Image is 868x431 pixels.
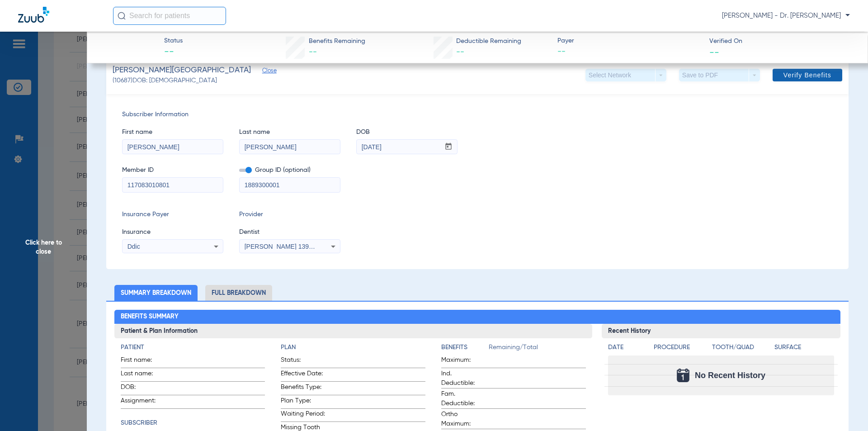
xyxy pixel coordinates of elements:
[557,36,702,46] span: Payer
[456,48,464,56] span: --
[262,67,270,76] span: Close
[121,418,265,428] h4: Subscriber
[122,166,223,175] span: Member ID
[118,12,126,20] img: Search Icon
[281,383,325,395] span: Benefits Type:
[709,47,719,57] span: --
[122,227,223,237] span: Insurance
[441,343,489,352] h4: Benefits
[602,324,841,338] h3: Recent History
[122,128,223,137] span: First name
[774,343,834,352] h4: Surface
[281,409,325,422] span: Waiting Period:
[722,11,850,20] span: [PERSON_NAME] - Dr. [PERSON_NAME]
[783,71,831,79] span: Verify Benefits
[121,343,265,352] h4: Patient
[441,410,486,429] span: Ortho Maximum:
[608,343,646,355] app-breakdown-title: Date
[113,7,226,25] input: Search for patients
[441,369,486,388] span: Ind. Deductible:
[309,48,317,56] span: --
[281,396,325,408] span: Plan Type:
[773,69,842,81] button: Verify Benefits
[441,343,489,355] app-breakdown-title: Benefits
[677,369,689,382] img: Calendar
[557,46,702,57] span: --
[456,37,521,46] span: Deductible Remaining
[309,37,365,46] span: Benefits Remaining
[654,343,709,352] h4: Procedure
[695,371,765,380] span: No Recent History
[239,128,340,137] span: Last name
[114,324,592,338] h3: Patient & Plan Information
[122,110,833,119] span: Subscriber Information
[489,343,586,355] span: Remaining/Total
[121,396,165,408] span: Assignment:
[441,389,486,408] span: Fam. Deductible:
[774,343,834,355] app-breakdown-title: Surface
[712,343,772,355] app-breakdown-title: Tooth/Quad
[239,166,340,175] span: Group ID (optional)
[281,343,425,352] h4: Plan
[239,227,340,237] span: Dentist
[113,65,251,76] span: [PERSON_NAME][GEOGRAPHIC_DATA]
[823,388,868,431] iframe: Chat Widget
[127,243,140,250] span: Ddic
[245,243,334,250] span: [PERSON_NAME] 1396853875
[122,210,223,219] span: Insurance Payer
[654,343,709,355] app-breakdown-title: Procedure
[709,37,854,46] span: Verified On
[441,355,486,368] span: Maximum:
[608,343,646,352] h4: Date
[113,76,217,85] span: (10687) DOB: [DEMOGRAPHIC_DATA]
[114,310,841,324] h2: Benefits Summary
[239,210,340,219] span: Provider
[440,140,458,154] button: Open calendar
[281,355,325,368] span: Status:
[712,343,772,352] h4: Tooth/Quad
[18,7,49,23] img: Zuub Logo
[121,369,165,381] span: Last name:
[114,285,198,301] li: Summary Breakdown
[164,36,183,46] span: Status
[121,383,165,395] span: DOB:
[121,355,165,368] span: First name:
[281,369,325,381] span: Effective Date:
[164,46,183,59] span: --
[356,128,458,137] span: DOB
[205,285,272,301] li: Full Breakdown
